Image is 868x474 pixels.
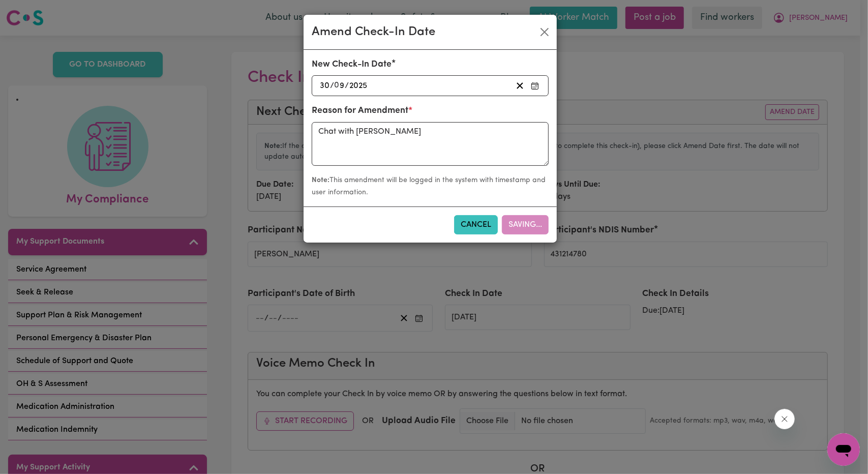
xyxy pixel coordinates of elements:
[345,81,349,91] span: /
[6,7,62,15] span: Need any help?
[827,433,860,466] iframe: Button to launch messaging window
[334,82,339,90] span: 0
[312,122,549,166] textarea: Chat with [PERSON_NAME]
[330,81,334,91] span: /
[536,24,553,40] button: Close
[774,409,795,429] iframe: Close message
[312,176,546,196] small: This amendment will be logged in the system with timestamp and user information.
[312,58,392,71] label: New Check-In Date
[319,79,330,93] input: --
[312,104,412,117] label: Reason for Amendment
[335,79,345,93] input: --
[312,176,330,184] strong: Note:
[312,23,435,41] div: Amend Check-In Date
[454,215,498,234] button: Cancel
[349,79,368,93] input: ----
